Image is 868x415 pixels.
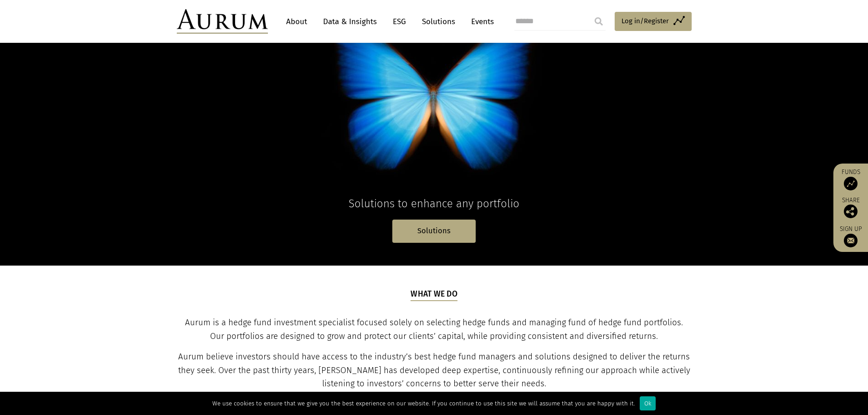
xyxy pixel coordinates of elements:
a: Funds [838,168,863,190]
input: Submit [590,12,608,31]
a: About [282,13,312,30]
a: ESG [388,13,411,30]
a: Sign up [838,225,863,247]
span: Log in/Register [621,15,669,26]
a: Solutions [392,220,476,243]
span: Aurum believe investors should have access to the industry’s best hedge fund managers and solutio... [178,352,690,389]
a: Events [467,13,494,30]
img: Sign up to our newsletter [844,234,858,247]
img: Aurum [177,9,268,34]
img: Access Funds [844,177,858,190]
a: Log in/Register [615,12,692,31]
span: Solutions to enhance any portfolio [349,197,519,210]
span: Aurum is a hedge fund investment specialist focused solely on selecting hedge funds and managing ... [185,318,683,341]
div: Share [838,197,863,218]
a: Solutions [417,13,460,30]
div: Ok [640,396,656,410]
h5: What we do [411,288,457,301]
a: Data & Insights [318,13,381,30]
img: Share this post [844,205,858,218]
